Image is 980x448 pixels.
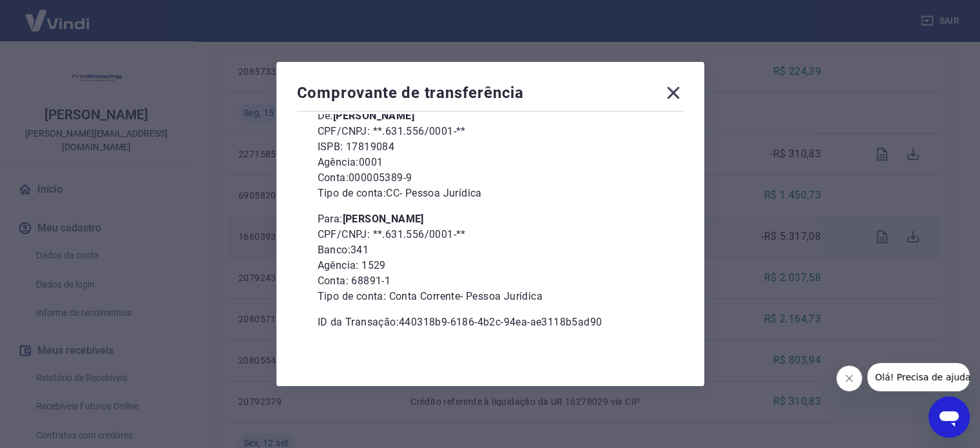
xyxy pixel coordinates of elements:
[343,213,424,225] b: [PERSON_NAME]
[318,273,663,289] p: Conta: 68891-1
[318,186,663,201] p: Tipo de conta: CC - Pessoa Jurídica
[318,227,663,242] p: CPF/CNPJ: **.631.556/0001-**
[333,110,414,122] b: [PERSON_NAME]
[928,396,970,438] iframe: Botão para abrir a janela de mensagens
[318,258,663,273] p: Agência: 1529
[318,108,663,124] p: De:
[318,289,663,304] p: Tipo de conta: Conta Corrente - Pessoa Jurídica
[297,83,684,108] div: Comprovante de transferência
[318,315,663,330] p: ID da Transação: 440318b9-6186-4b2c-94ea-ae3118b5ad90
[8,9,108,19] span: Olá! Precisa de ajuda?
[867,363,970,391] iframe: Mensagem da empresa
[318,211,663,227] p: Para:
[318,139,663,155] p: ISPB: 17819084
[318,242,663,258] p: Banco: 341
[318,124,663,139] p: CPF/CNPJ: **.631.556/0001-**
[318,155,663,170] p: Agência: 0001
[836,365,862,391] iframe: Fechar mensagem
[318,170,663,186] p: Conta: 000005389-9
